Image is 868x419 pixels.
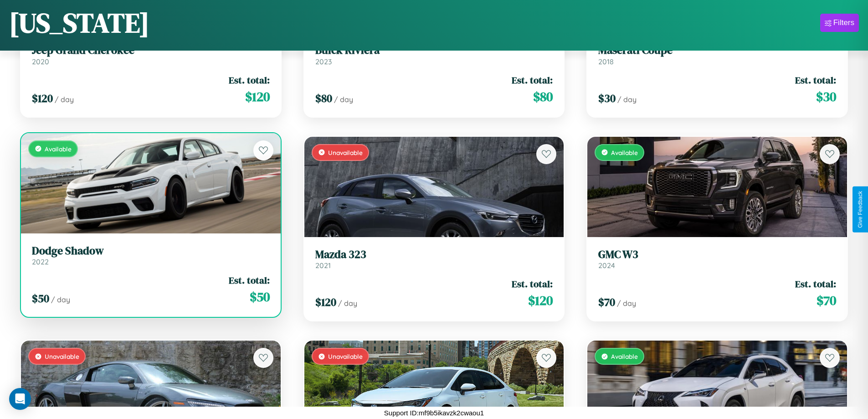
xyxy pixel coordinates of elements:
[857,191,863,228] div: Give Feedback
[9,388,31,410] div: Open Intercom Messenger
[315,295,336,310] span: $ 120
[315,91,332,106] span: $ 80
[315,57,332,66] span: 2023
[617,299,636,308] span: / day
[817,291,836,310] span: $ 70
[598,248,836,261] h3: GMC W3
[32,244,270,258] h3: Dodge Shadow
[245,88,270,106] span: $ 120
[229,274,270,287] span: Est. total:
[32,44,270,57] h3: Jeep Grand Cherokee
[328,149,363,156] span: Unavailable
[315,44,553,66] a: Buick Riviera2023
[528,291,553,310] span: $ 120
[598,248,836,270] a: GMC W32024
[55,95,74,104] span: / day
[338,299,357,308] span: / day
[328,352,363,360] span: Unavailable
[334,95,353,104] span: / day
[512,73,553,87] span: Est. total:
[9,4,149,41] h1: [US_STATE]
[229,73,270,87] span: Est. total:
[315,261,331,270] span: 2021
[45,145,72,153] span: Available
[32,291,49,306] span: $ 50
[315,248,553,270] a: Mazda 3232021
[617,95,637,104] span: / day
[32,44,270,66] a: Jeep Grand Cherokee2020
[833,18,854,27] div: Filters
[820,14,859,32] button: Filters
[611,352,638,360] span: Available
[45,352,79,360] span: Unavailable
[598,261,615,270] span: 2024
[795,277,836,290] span: Est. total:
[32,91,53,106] span: $ 120
[598,44,836,66] a: Maserati Coupe2018
[51,295,70,304] span: / day
[250,288,270,306] span: $ 50
[533,88,553,106] span: $ 80
[795,73,836,87] span: Est. total:
[598,44,836,57] h3: Maserati Coupe
[32,57,49,66] span: 2020
[598,91,616,106] span: $ 30
[598,295,615,310] span: $ 70
[32,257,49,266] span: 2022
[315,248,553,261] h3: Mazda 323
[32,244,270,267] a: Dodge Shadow2022
[598,57,614,66] span: 2018
[611,149,638,156] span: Available
[512,277,553,290] span: Est. total:
[816,88,836,106] span: $ 30
[384,407,484,419] p: Support ID: mf9b5ikavzk2cwaou1
[315,44,553,57] h3: Buick Riviera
